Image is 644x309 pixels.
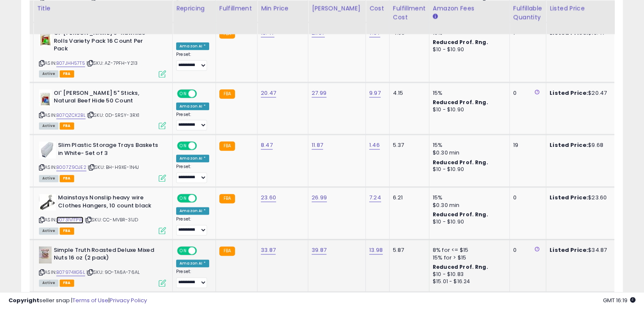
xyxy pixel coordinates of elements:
span: FBA [60,279,74,287]
a: 39.87 [312,246,326,254]
div: $10 - $10.90 [433,46,503,53]
div: $10 - $10.90 [433,106,503,113]
a: 7.24 [369,193,381,202]
a: 1.46 [369,141,380,149]
a: 26.99 [312,193,327,202]
div: 0 [513,246,539,254]
span: OFF [196,90,209,97]
div: 15% [433,89,503,97]
a: 20.47 [261,89,276,97]
a: 33.87 [261,246,276,254]
div: Preset: [176,269,209,288]
span: 2025-09-9 16:19 GMT [603,296,636,304]
b: Reduced Prof. Rng. [433,99,488,106]
div: $0.30 min [433,201,503,209]
div: ASIN: [39,89,166,129]
small: Amazon Fees. [433,13,438,20]
small: FBA [219,141,235,151]
b: Ol' [PERSON_NAME] 5" Sticks, Natural Beef Hide 50 Count [54,89,157,107]
div: Amazon AI * [176,154,209,162]
div: $10 - $10.90 [433,218,503,226]
img: 51rsq7cwaYL._SL40_.jpg [39,194,56,210]
a: B07JHH57T5 [56,60,85,67]
div: $9.68 [550,141,620,149]
a: Terms of Use [72,296,108,304]
span: | SKU: 0D-SRSY-3RX1 [87,112,139,119]
div: Amazon AI * [176,102,209,110]
span: | SKU: AZ-7PFH-Y213 [86,60,138,66]
b: Listed Price: [550,193,588,201]
div: Amazon AI * [176,207,209,215]
a: 27.99 [312,89,326,97]
strong: Copyright [8,296,39,304]
div: $23.60 [550,194,620,201]
span: All listings currently available for purchase on Amazon [39,122,58,130]
div: 15% for > $15 [433,254,503,262]
a: B007Z9OJE2 [56,164,86,171]
b: Reduced Prof. Rng. [433,159,488,166]
div: $34.87 [550,246,620,254]
span: All listings currently available for purchase on Amazon [39,279,58,287]
img: 41TqiqGHhVL._SL40_.jpg [39,89,52,106]
div: Amazon AI * [176,259,209,267]
b: Listed Price: [550,246,588,254]
div: Amazon Fees [433,4,506,13]
a: 13.98 [369,246,383,254]
div: Preset: [176,52,209,71]
span: All listings currently available for purchase on Amazon [39,227,58,235]
b: Slim Plastic Storage Trays Baskets in White- Set of 3 [58,141,161,159]
a: 23.60 [261,193,276,202]
small: FBA [219,194,235,203]
span: OFF [196,195,209,202]
div: $0.30 min [433,149,503,157]
div: Fulfillable Quantity [513,4,542,22]
span: | SKU: 9O-TA6A-76AL [86,269,140,276]
div: seller snap | | [8,297,147,305]
div: $10 - $10.90 [433,166,503,173]
div: Cost [369,4,386,13]
b: Listed Price: [550,141,588,149]
div: Preset: [176,216,209,235]
span: All listings currently available for purchase on Amazon [39,175,58,182]
div: $20.47 [550,89,620,97]
b: Reduced Prof. Rng. [433,263,488,270]
a: 11.87 [312,141,323,149]
span: ON [178,247,188,254]
span: FBA [60,227,74,235]
div: Preset: [176,112,209,131]
div: Min Price [261,4,304,13]
div: Repricing [176,4,212,13]
div: $15.01 - $16.24 [433,278,503,285]
b: Mainstays Nonslip heavy wire Clothes Hangers, 10 count black [58,194,161,212]
span: ON [178,195,188,202]
div: 5.87 [393,246,423,254]
div: 15% [433,194,503,201]
a: 9.97 [369,89,381,97]
span: FBA [60,122,74,130]
span: | SKU: CC-MVBR-31JD [85,216,138,223]
span: | SKU: BH-H9XE-1N4J [88,164,139,171]
a: Privacy Policy [110,296,147,304]
div: Title [37,4,169,13]
div: 5.37 [393,141,423,149]
div: 4.15 [393,89,423,97]
div: Fulfillment [219,4,254,13]
b: Reduced Prof. Rng. [433,39,488,46]
b: Simple Truth Roasted Deluxe Mixed Nuts 16 oz (2 pack) [54,246,157,264]
div: Fulfillment Cost [393,4,426,22]
div: ASIN: [39,29,166,76]
small: FBA [219,246,235,256]
div: ASIN: [39,194,166,233]
div: 0 [513,89,539,97]
div: 0 [513,194,539,201]
div: ASIN: [39,141,166,181]
div: 19 [513,141,539,149]
span: ON [178,142,188,149]
div: Amazon AI * [176,42,209,50]
img: 41NFb1ToZTL._SL40_.jpg [39,141,56,158]
a: B07974XG5L [56,269,85,276]
span: FBA [60,70,74,77]
div: $10 - $10.83 [433,271,503,278]
img: 41rcOFZFEXL._SL40_.jpg [39,29,52,46]
img: 41dmOmCOLxL._SL40_.jpg [39,246,52,263]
